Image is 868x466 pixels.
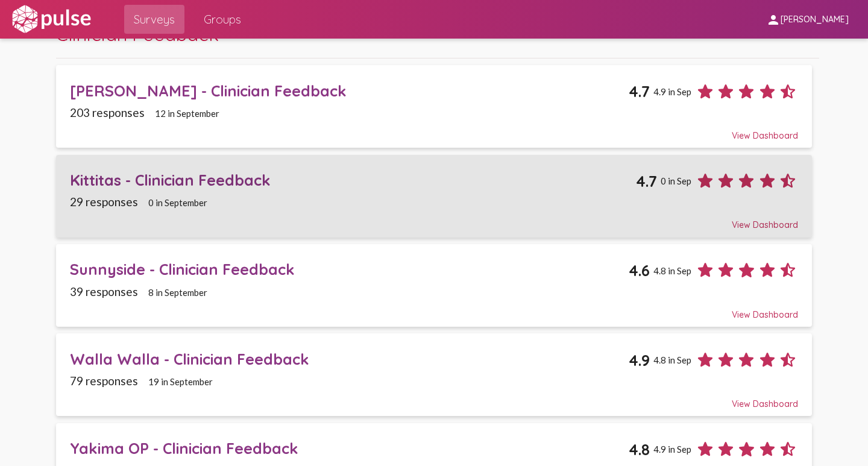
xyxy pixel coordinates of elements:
div: View Dashboard [70,209,798,230]
div: Walla Walla - Clinician Feedback [70,350,629,368]
div: Sunnyside - Clinician Feedback [70,260,629,279]
span: 19 in September [148,376,213,387]
div: View Dashboard [70,388,798,409]
span: 0 in Sep [661,175,691,186]
span: 4.8 in Sep [653,265,691,276]
div: [PERSON_NAME] - Clinician Feedback [70,81,629,100]
span: 4.8 in Sep [653,354,691,365]
span: [PERSON_NAME] [781,14,849,25]
img: white-logo.svg [10,4,93,34]
div: View Dashboard [70,298,798,320]
a: Kittitas - Clinician Feedback4.70 in Sep29 responses0 in SeptemberView Dashboard [56,155,812,238]
span: Groups [204,8,241,30]
a: Surveys [124,5,184,34]
a: [PERSON_NAME] - Clinician Feedback4.74.9 in Sep203 responses12 in SeptemberView Dashboard [56,65,812,148]
span: 4.6 [629,261,650,280]
span: 4.9 [629,351,650,370]
div: Yakima OP - Clinician Feedback [70,439,629,458]
span: 39 responses [70,285,138,298]
span: 4.8 [629,440,650,459]
span: 29 responses [70,195,138,209]
mat-icon: person [766,13,781,27]
span: 79 responses [70,374,138,388]
span: 4.9 in Sep [653,86,691,97]
span: 8 in September [148,287,207,298]
span: 4.9 in Sep [653,444,691,455]
span: 4.7 [629,82,650,101]
span: Surveys [134,8,175,30]
div: View Dashboard [70,119,798,141]
a: Sunnyside - Clinician Feedback4.64.8 in Sep39 responses8 in SeptemberView Dashboard [56,244,812,327]
button: [PERSON_NAME] [756,8,858,30]
span: 203 responses [70,105,145,119]
span: 0 in September [148,197,207,208]
span: 4.7 [636,172,657,190]
div: Kittitas - Clinician Feedback [70,171,636,189]
a: Groups [194,5,251,34]
a: Walla Walla - Clinician Feedback4.94.8 in Sep79 responses19 in SeptemberView Dashboard [56,333,812,416]
span: 12 in September [155,108,219,119]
